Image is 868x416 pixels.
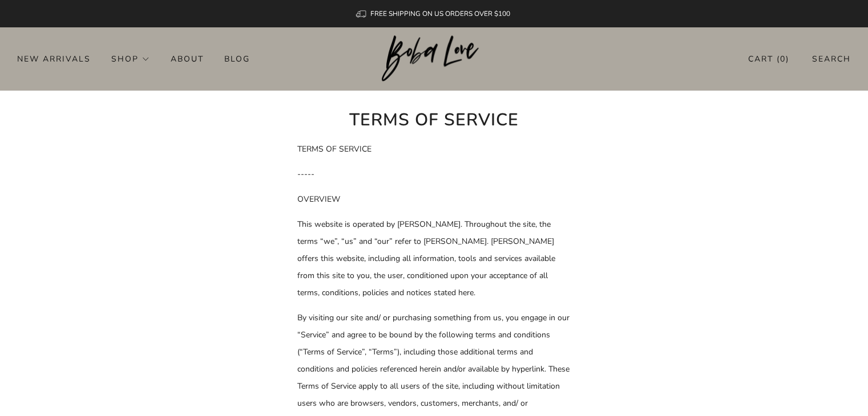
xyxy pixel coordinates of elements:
p: TERMS OF SERVICE [297,141,571,158]
items-count: 0 [780,54,786,64]
p: OVERVIEW [297,191,571,208]
a: About [171,50,204,68]
a: Boba Love [382,35,486,83]
a: Shop [111,50,150,68]
a: Cart [748,50,789,68]
p: This website is operated by [PERSON_NAME]. Throughout the site, the terms “we”, “us” and “our” re... [297,216,571,301]
p: ----- [297,166,571,183]
h1: Terms of service [297,108,571,133]
a: Blog [224,50,250,68]
a: Search [812,50,851,68]
img: Boba Love [382,35,486,82]
span: FREE SHIPPING ON US ORDERS OVER $100 [370,9,510,18]
a: New Arrivals [17,50,91,68]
